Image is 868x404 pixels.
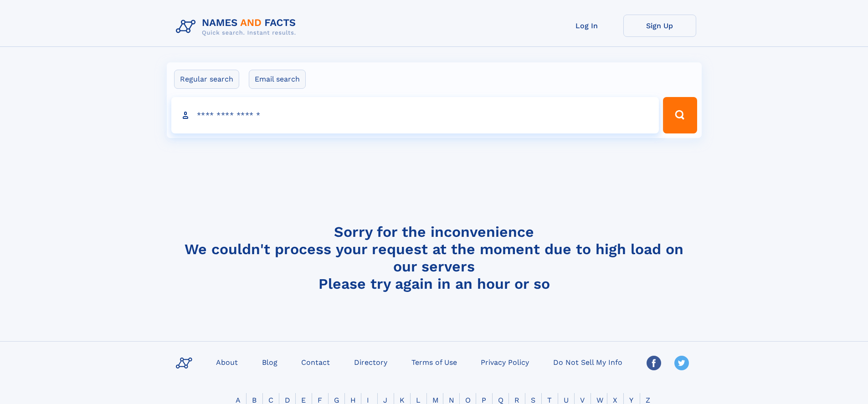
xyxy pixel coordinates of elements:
h4: Sorry for the inconvenience We couldn't process your request at the moment due to high load on ou... [172,223,696,292]
label: Email search [249,70,306,89]
img: Logo Names and Facts [172,15,303,39]
a: Terms of Use [408,355,461,368]
a: About [212,355,241,368]
img: Facebook [647,356,661,370]
a: Log In [550,15,623,37]
img: Twitter [674,356,689,370]
a: Do Not Sell My Info [550,355,626,368]
a: Sign Up [623,15,696,37]
input: search input [171,97,659,133]
a: Directory [350,355,391,368]
button: Search Button [663,97,697,133]
a: Blog [258,355,281,368]
a: Contact [298,355,334,368]
a: Privacy Policy [477,355,533,368]
label: Regular search [174,70,239,89]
